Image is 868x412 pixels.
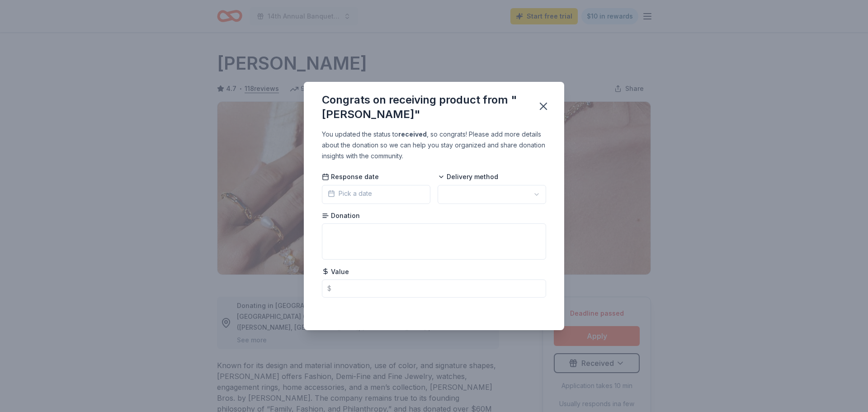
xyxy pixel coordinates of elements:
div: Congrats on receiving product from "[PERSON_NAME]" [322,93,526,122]
button: Pick a date [322,185,430,204]
b: received [398,130,427,138]
span: Pick a date [328,188,372,199]
span: Donation [322,211,360,220]
span: Response date [322,172,379,181]
span: Delivery method [438,172,498,181]
span: Value [322,267,349,276]
div: You updated the status to , so congrats! Please add more details about the donation so we can hel... [322,129,546,161]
